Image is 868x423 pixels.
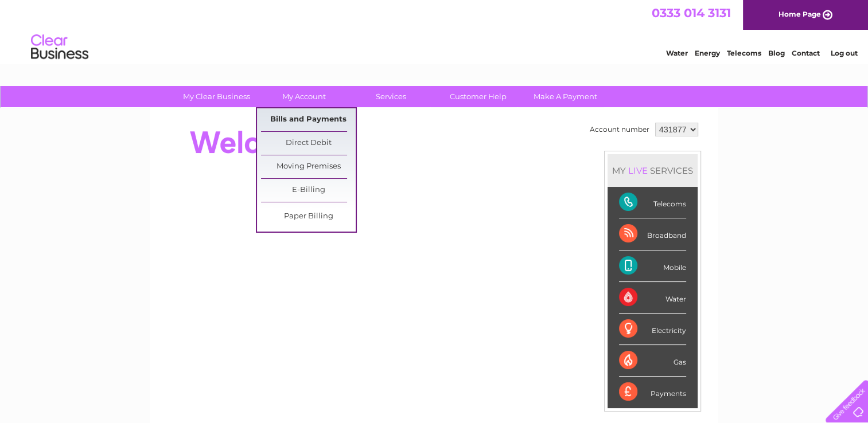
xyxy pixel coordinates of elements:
div: Electricity [619,314,686,345]
a: Telecoms [727,49,761,57]
a: My Clear Business [169,86,264,107]
a: Bills and Payments [261,108,356,131]
div: LIVE [626,165,650,176]
a: Direct Debit [261,132,356,155]
td: Account number [587,120,652,139]
div: Broadband [619,218,686,250]
div: Payments [619,377,686,408]
img: logo.png [30,30,89,65]
a: Make A Payment [518,86,613,107]
div: Mobile [619,250,686,282]
a: Paper Billing [261,205,356,228]
a: My Account [256,86,351,107]
div: Water [619,282,686,314]
a: Services [344,86,438,107]
div: Clear Business is a trading name of Verastar Limited (registered in [GEOGRAPHIC_DATA] No. 3667643... [164,6,706,56]
a: Moving Premises [261,155,356,178]
a: Contact [792,49,820,57]
div: MY SERVICES [608,154,698,187]
a: Blog [768,49,785,57]
a: Water [666,49,688,57]
a: E-Billing [261,179,356,202]
a: Log out [830,49,857,57]
div: Gas [619,345,686,377]
div: Telecoms [619,187,686,218]
a: 0333 014 3131 [652,6,731,20]
a: Energy [695,49,720,57]
a: Customer Help [431,86,526,107]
